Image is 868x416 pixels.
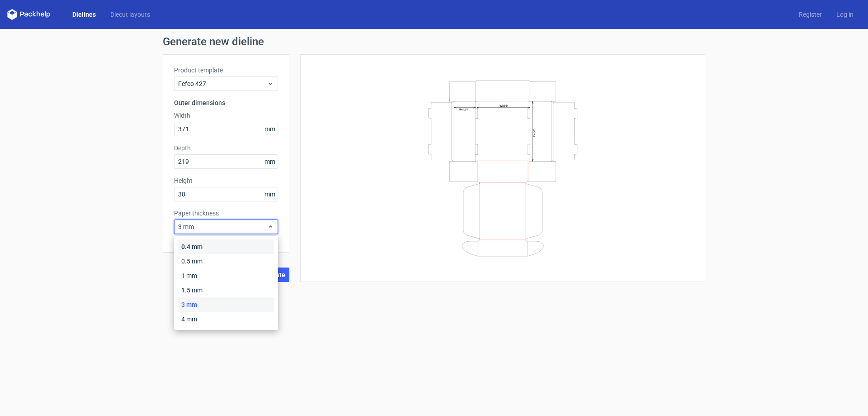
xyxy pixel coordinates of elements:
label: Depth [174,143,278,153]
div: 4 mm [178,312,274,326]
a: Register [792,10,829,19]
span: Fefco 427 [178,79,267,88]
h1: Generate new dieline [163,36,705,47]
span: mm [262,155,278,168]
div: 3 mm [178,297,274,312]
span: mm [262,187,278,201]
label: Product template [174,66,278,75]
label: Paper thickness [174,209,278,218]
a: Dielines [65,10,103,19]
a: Diecut layouts [103,10,157,19]
text: Height [459,107,468,111]
div: 1 mm [178,268,274,283]
a: Log in [829,10,861,19]
div: 0.4 mm [178,239,274,254]
label: Height [174,176,278,185]
div: 0.5 mm [178,254,274,268]
span: 3 mm [178,222,267,231]
text: Depth [533,128,536,136]
label: Width [174,111,278,120]
span: mm [262,122,278,136]
h3: Outer dimensions [174,98,278,107]
div: 1.5 mm [178,283,274,297]
text: Width [500,103,508,107]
